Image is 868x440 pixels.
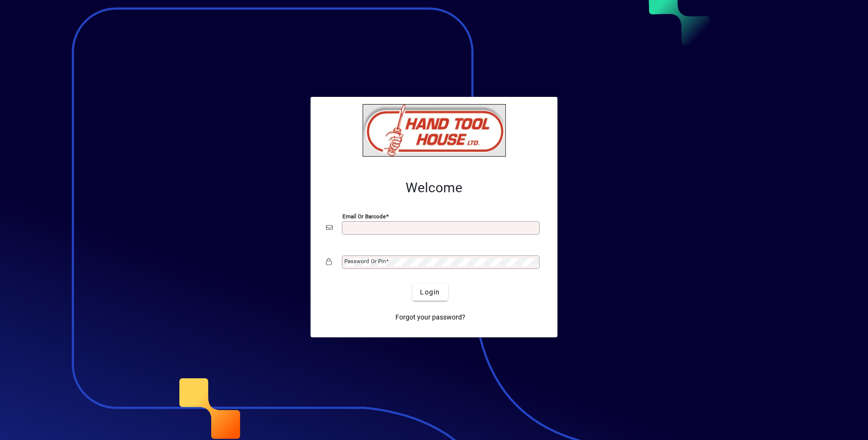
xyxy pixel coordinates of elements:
span: Forgot your password? [395,312,465,322]
mat-label: Email or Barcode [342,213,386,220]
span: Login [420,287,440,297]
button: Login [412,283,448,301]
mat-label: Password or Pin [344,258,386,265]
a: Forgot your password? [392,308,469,326]
h2: Welcome [326,180,542,196]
